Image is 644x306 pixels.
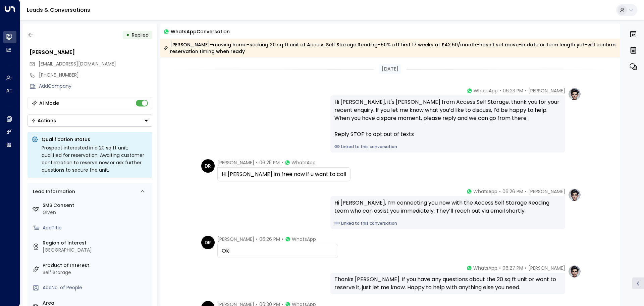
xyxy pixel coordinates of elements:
[568,87,581,101] img: profile-logo.png
[473,265,497,271] span: WhatsApp
[31,188,75,195] div: Lead Information
[499,188,501,195] span: •
[164,41,616,55] div: [PERSON_NAME]–moving home–seeking 20 sq ft unit at Access Self Storage Reading–50% off first 17 w...
[42,136,148,143] p: Qualification Status
[528,188,565,195] span: [PERSON_NAME]
[201,159,215,173] div: DR
[379,64,401,74] div: [DATE]
[334,199,561,215] div: Hi [PERSON_NAME], I’m connecting you now with the Access Self Storage Reading team who can assist...
[222,247,334,255] div: Ok
[259,236,280,243] span: 06:26 PM
[39,83,152,90] div: AddCompany
[28,115,152,127] div: Button group with a nested menu
[201,236,215,249] div: DR
[27,6,90,14] a: Leads & Conversations
[473,188,497,195] span: WhatsApp
[291,159,316,166] span: WhatsApp
[499,87,501,94] span: •
[222,170,346,178] div: Hi [PERSON_NAME] im free now if u want to call
[282,236,283,243] span: •
[334,144,561,150] a: Linked to this conversation
[525,188,527,195] span: •
[31,118,56,124] div: Actions
[42,144,148,174] div: Prospect interested in a 20 sq ft unit; qualified for reservation. Awaiting customer confirmation...
[528,265,565,271] span: [PERSON_NAME]
[43,247,150,254] div: [GEOGRAPHIC_DATA]
[217,236,254,243] span: [PERSON_NAME]
[256,236,258,243] span: •
[39,72,152,79] div: [PHONE_NUMBER]
[43,284,150,291] div: AddNo. of People
[43,209,150,216] div: Given
[171,28,230,35] span: WhatsApp Conversation
[502,265,523,271] span: 06:27 PM
[502,188,523,195] span: 06:26 PM
[126,29,129,41] div: •
[525,265,527,271] span: •
[499,265,501,271] span: •
[256,159,258,166] span: •
[259,159,280,166] span: 06:25 PM
[334,98,561,138] div: Hi [PERSON_NAME], it's [PERSON_NAME] from Access Self Storage, thank you for your recent enquiry....
[568,188,581,202] img: profile-logo.png
[217,159,254,166] span: [PERSON_NAME]
[528,87,565,94] span: [PERSON_NAME]
[334,275,561,292] div: Thanks [PERSON_NAME]. If you have any questions about the 20 sq ft unit or want to reserve it, ju...
[39,100,59,106] div: AI Mode
[525,87,527,94] span: •
[43,224,150,231] div: AddTitle
[281,159,283,166] span: •
[568,265,581,278] img: profile-logo.png
[334,220,561,226] a: Linked to this conversation
[292,236,316,243] span: WhatsApp
[503,87,523,94] span: 06:23 PM
[132,32,149,38] span: Replied
[28,115,152,127] button: Actions
[43,269,150,276] div: Self Storage
[30,48,152,56] div: [PERSON_NAME]
[39,60,116,68] span: daveroyston53@yahoo.com
[43,262,150,269] label: Product of Interest
[43,239,150,247] label: Region of Interest
[474,87,498,94] span: WhatsApp
[39,60,116,67] span: [EMAIL_ADDRESS][DOMAIN_NAME]
[43,202,150,209] label: SMS Consent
